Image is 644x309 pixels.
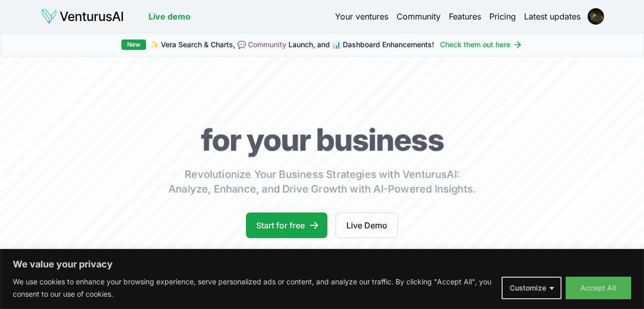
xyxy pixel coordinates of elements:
a: Your ventures [335,10,388,23]
p: We use cookies to enhance your browsing experience, serve personalized ads or content, and analyz... [13,276,494,300]
a: Features [449,10,481,23]
img: ACg8ocINan--gWKLTG9Okos8HOC1sFKR1Jo1-bnRAY55ypwV6FzLvP7g=s96-c [588,8,604,25]
div: New [121,40,146,50]
a: Start for free [246,213,327,238]
a: Pricing [489,10,516,23]
a: Live demo [149,10,191,23]
span: ✨ Vera Search & Charts, 💬 Launch, and 📊 Dashboard Enhancements! [150,40,434,50]
img: logo [41,8,124,25]
a: Community [248,40,286,49]
a: Live Demo [336,213,398,238]
button: Customize [502,277,562,299]
a: Community [397,10,441,23]
a: Latest updates [524,10,580,23]
p: We value your privacy [13,258,631,271]
a: Check them out here [440,40,523,50]
button: Accept All [566,277,631,299]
